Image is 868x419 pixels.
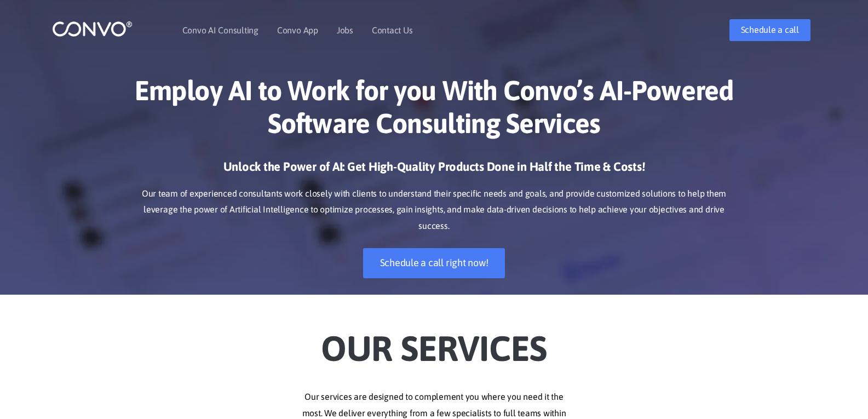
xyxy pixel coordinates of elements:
a: Convo AI Consulting [182,26,258,35]
h1: Employ AI to Work for you With Convo’s AI-Powered Software Consulting Services [130,74,738,148]
a: Schedule a call right now! [363,248,505,278]
a: Jobs [337,26,353,35]
h2: Our Services [130,311,738,372]
img: logo_1.png [52,20,133,37]
p: Our team of experienced consultants work closely with clients to understand their specific needs ... [130,186,738,235]
a: Contact Us [372,26,413,35]
h3: Unlock the Power of AI: Get High-Quality Products Done in Half the Time & Costs! [130,159,738,183]
a: Schedule a call [729,19,810,41]
a: Convo App [277,26,318,35]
